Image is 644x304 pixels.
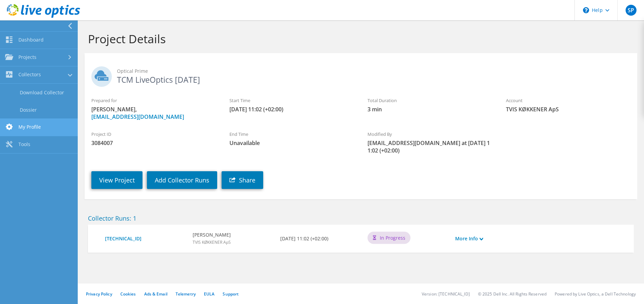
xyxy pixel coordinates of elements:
[222,171,263,189] a: Share
[229,131,354,138] label: End Time
[91,139,216,147] span: 3084007
[91,171,143,189] a: View Project
[91,97,216,104] label: Prepared for
[280,235,328,242] b: [DATE] 11:02 (+02:00)
[368,131,492,138] label: Modified By
[176,291,196,297] a: Telemetry
[506,106,630,113] span: TVIS KØKKENER ApS
[223,291,239,297] a: Support
[204,291,214,297] a: EULA
[105,235,186,242] a: [TECHNICAL_ID]
[506,97,630,104] label: Account
[88,32,630,46] h1: Project Details
[144,291,167,297] a: Ads & Email
[422,291,470,297] li: Version: [TECHNICAL_ID]
[147,171,217,189] a: Add Collector Runs
[380,234,405,241] span: In Progress
[478,291,546,297] li: © 2025 Dell Inc. All Rights Reserved
[368,106,492,113] span: 3 min
[193,239,231,245] span: TVIS KØKKENER ApS
[120,291,136,297] a: Cookies
[229,139,354,147] span: Unavailable
[555,291,636,297] li: Powered by Live Optics, a Dell Technology
[368,139,492,154] span: [EMAIL_ADDRESS][DOMAIN_NAME] at [DATE] 11:02 (+02:00)
[626,5,636,16] span: SP
[368,97,492,104] label: Total Duration
[86,291,112,297] a: Privacy Policy
[193,231,231,239] b: [PERSON_NAME]
[229,97,354,104] label: Start Time
[91,66,630,83] h2: TCM LiveOptics [DATE]
[583,7,589,13] svg: \n
[91,131,216,138] label: Project ID
[455,235,483,242] a: More Info
[117,67,630,75] span: Optical Prime
[88,214,634,222] h2: Collector Runs: 1
[229,106,354,113] span: [DATE] 11:02 (+02:00)
[91,106,216,121] span: [PERSON_NAME],
[91,113,184,121] a: [EMAIL_ADDRESS][DOMAIN_NAME]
